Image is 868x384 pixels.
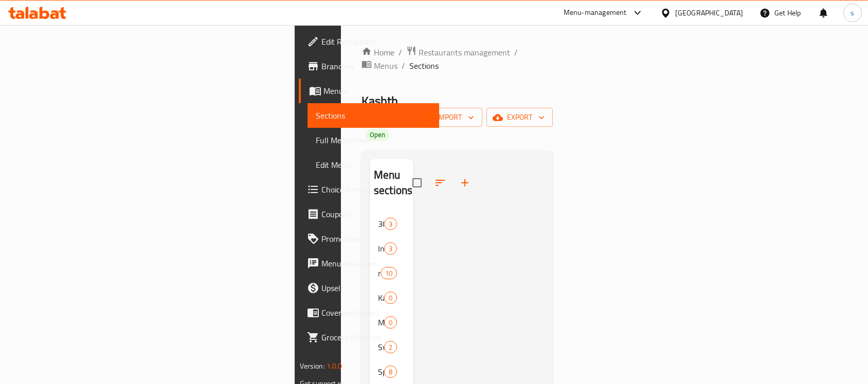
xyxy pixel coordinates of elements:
a: Upsell [299,276,440,300]
span: Special Dishes [378,366,384,378]
span: 8 [385,367,396,377]
button: export [486,108,553,127]
span: 0 [385,293,396,303]
span: Version: [300,359,325,373]
div: morning meals10 [370,261,413,285]
span: export [495,111,545,124]
a: Menu disclaimer [299,251,440,276]
a: Grocery Checklist [299,325,440,350]
div: [GEOGRAPHIC_DATA] [675,7,743,18]
button: import [417,108,482,127]
a: Coverage Report [299,300,440,325]
span: Choice Groups [321,183,431,196]
span: Restaurants management [419,46,510,59]
span: Promotions [321,233,431,245]
div: Menu-management [564,7,627,19]
span: Edit Restaurant [321,35,431,48]
span: Edit Menu [316,159,431,171]
span: Menus [323,85,431,97]
nav: breadcrumb [361,46,553,72]
a: Promotions [299,226,440,251]
a: Menus [299,79,440,103]
div: items [384,218,397,230]
span: Sort sections [428,170,453,195]
div: Mixed family box 5 different items0 [370,310,413,335]
span: Coupons [321,208,431,220]
div: Kashth BBQ Box0 [370,285,413,310]
a: Sections [308,103,440,128]
span: Branches [321,60,431,72]
div: Sweet2 [370,335,413,359]
span: Mixed family box 5 different items [378,316,384,329]
span: Sweet [378,341,384,353]
div: items [384,366,397,378]
div: items [384,341,397,353]
span: Indomie [378,242,384,255]
span: 3 [385,244,396,254]
div: items [384,242,397,255]
span: 0 [385,318,396,328]
li: / [514,46,518,59]
span: import [425,111,474,124]
div: Indomie3 [370,236,413,261]
a: Restaurants management [406,46,510,59]
a: Full Menu View [308,128,440,152]
span: Upsell [321,282,431,294]
span: 3 [385,219,396,229]
span: Sections [316,109,431,122]
a: Edit Restaurant [299,29,440,54]
span: 2 [385,342,396,352]
span: 10 [381,268,396,278]
a: Coupons [299,202,440,226]
div: items [384,316,397,329]
a: Choice Groups [299,177,440,202]
span: Kashth BBQ Box [378,292,384,304]
div: items [381,267,397,279]
div: items [384,292,397,304]
div: 30% OFF Best Sellers3 [370,212,413,236]
span: Grocery Checklist [321,331,431,343]
span: morning meals [378,267,381,279]
a: Edit Menu [308,152,440,177]
span: 30% OFF Best Sellers [378,218,384,230]
span: s [851,7,854,18]
span: Coverage Report [321,306,431,319]
button: Add section [453,170,477,195]
span: 1.0.0 [327,359,342,373]
span: Menu disclaimer [321,257,431,270]
span: Select all sections [406,172,428,194]
a: Branches [299,54,440,79]
div: Special Dishes8 [370,359,413,384]
span: Full Menu View [316,134,431,146]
